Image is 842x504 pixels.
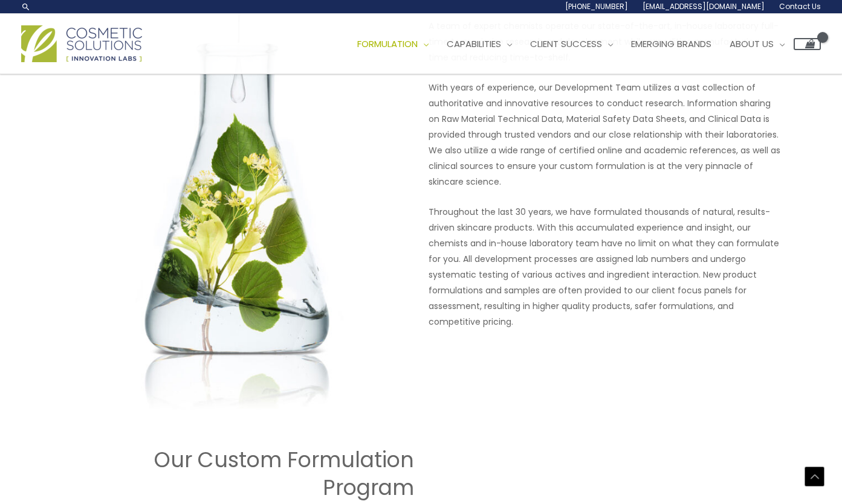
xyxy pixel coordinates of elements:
span: Formulation [357,37,418,50]
span: [PHONE_NUMBER] [565,1,628,11]
p: Throughout the last 30 years, we have formulated thousands of natural, results-driven skincare pr... [429,204,781,330]
a: Capabilities [438,26,521,62]
span: [EMAIL_ADDRESS][DOMAIN_NAME] [643,1,765,11]
img: Cosmetic Solutions Logo [21,25,142,62]
span: Emerging Brands [631,37,711,50]
span: About Us [730,37,774,50]
a: About Us [721,26,794,62]
a: Client Success [521,26,622,62]
p: With years of experience, our Development Team utilizes a vast collection of authoritative and in... [429,80,781,190]
span: Client Success [530,37,602,50]
nav: Site Navigation [339,26,821,62]
a: Emerging Brands [622,26,721,62]
span: Capabilities [447,37,501,50]
a: Search icon link [21,2,31,11]
a: Formulation [348,26,438,62]
span: Contact Us [779,1,821,11]
a: View Shopping Cart, empty [794,38,821,50]
h2: Our Custom Formulation Program [62,446,414,501]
